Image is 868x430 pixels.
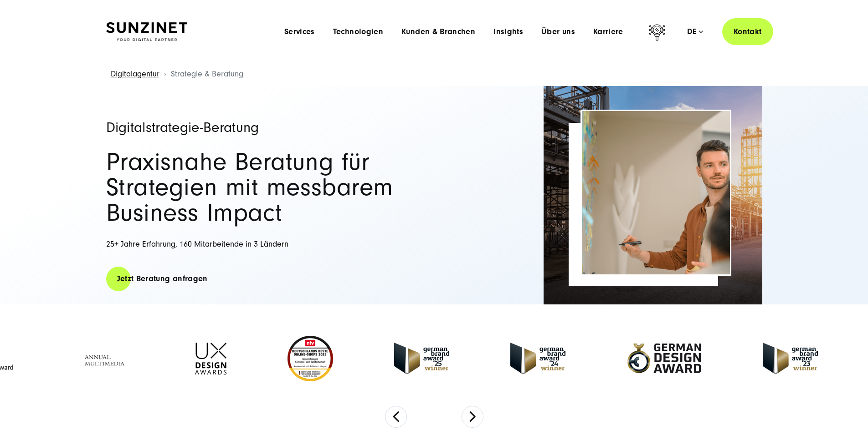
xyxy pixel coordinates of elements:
[106,266,219,292] a: Jetzt Beratung anfragen
[78,343,134,374] img: Full Service Digitalagentur - Annual Multimedia Awards
[171,69,243,79] span: Strategie & Beratung
[284,27,315,36] a: Services
[510,343,565,374] img: German-Brand-Award - fullservice digital agentur SUNZINET
[541,27,575,36] a: Über uns
[722,18,773,45] a: Kontakt
[106,239,288,249] span: 25+ Jahre Erfahrung, 160 Mitarbeitende in 3 Ländern
[106,120,425,135] h1: Digitalstrategie-Beratung
[111,69,159,79] a: Digitalagentur
[544,86,762,304] img: Full-Service Digitalagentur SUNZINET - Strategieberatung_2
[195,343,226,374] img: UX-Design-Awards - fullservice digital agentur SUNZINET
[627,343,702,374] img: German-Design-Award - fullservice digital agentur SUNZINET
[385,406,407,428] button: Previous
[493,27,523,36] a: Insights
[687,27,703,36] div: de
[582,111,730,274] img: Full-Service Digitalagentur SUNZINET - Strategieberatung
[593,27,623,36] a: Karriere
[106,149,425,226] h2: Praxisnahe Beratung für Strategien mit messbarem Business Impact
[394,343,449,374] img: German Brand Award winner 2025 - Full Service Digital Agentur SUNZINET
[401,27,475,36] a: Kunden & Branchen
[106,22,187,41] img: SUNZINET Full Service Digital Agentur
[333,27,383,36] a: Technologien
[763,343,818,374] img: German Brand Award 2023 Winner - fullservice digital agentur SUNZINET
[288,336,333,381] img: Deutschlands beste Online Shops 2023 - boesner - Kunde - SUNZINET
[462,406,483,428] button: Next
